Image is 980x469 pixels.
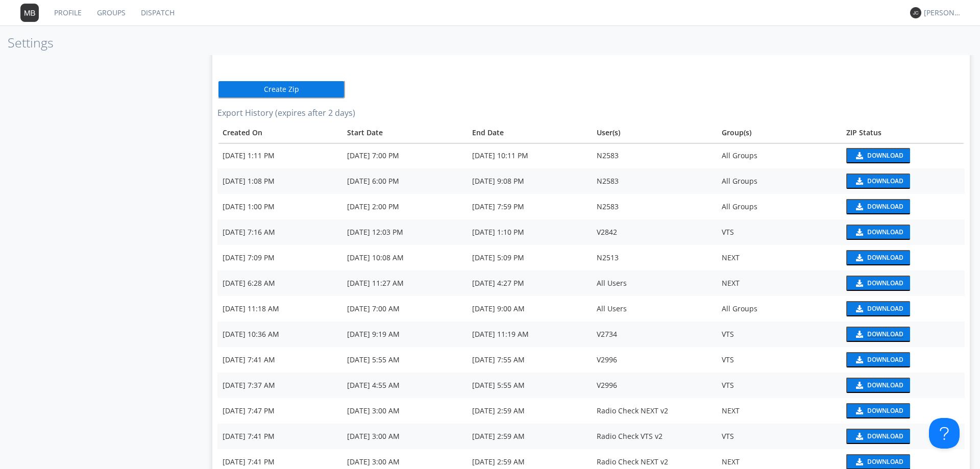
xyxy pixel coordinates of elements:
img: download media button [854,229,863,236]
th: Toggle SortBy [217,122,342,143]
div: [DATE] 9:19 AM [347,329,461,339]
img: download media button [854,254,863,261]
h3: Export History (expires after 2 days) [217,109,965,118]
th: User(s) [592,122,716,143]
div: [DATE] 1:00 PM [223,202,337,212]
iframe: Toggle Customer Support [929,418,960,449]
img: download media button [854,407,863,414]
div: Download [867,357,903,363]
img: download media button [854,458,863,465]
div: V2734 [597,329,711,339]
div: VTS [722,355,836,365]
a: download media buttonDownload [846,403,960,418]
div: Radio Check VTS v2 [597,431,711,441]
button: Download [846,148,910,163]
div: NEXT [722,406,836,416]
div: [DATE] 10:36 AM [223,329,337,339]
a: download media buttonDownload [846,250,960,265]
button: Download [846,352,910,367]
div: Download [867,382,903,388]
div: NEXT [722,457,836,467]
div: N2583 [597,202,711,212]
div: [DATE] 1:11 PM [223,151,337,161]
div: [DATE] 10:11 PM [472,151,586,161]
a: download media buttonDownload [846,301,960,316]
div: Download [867,255,903,261]
div: All Users [597,304,711,314]
div: V2996 [597,380,711,390]
img: download media button [854,203,863,210]
div: Download [867,433,903,439]
a: download media buttonDownload [846,352,960,367]
div: [DATE] 11:18 AM [223,304,337,314]
div: Radio Check NEXT v2 [597,457,711,467]
div: VTS [722,329,836,339]
div: [DATE] 7:55 AM [472,355,586,365]
button: Download [846,276,910,291]
div: Download [867,153,903,159]
div: N2583 [597,151,711,161]
button: Download [846,199,910,214]
img: download media button [854,152,863,159]
div: VTS [722,227,836,237]
div: [DATE] 3:00 AM [347,431,461,441]
th: Group(s) [717,122,841,143]
div: Download [867,178,903,184]
div: Download [867,459,903,465]
th: Toggle SortBy [342,122,467,143]
img: download media button [854,382,863,389]
img: download media button [854,356,863,363]
button: Download [846,429,910,444]
div: [PERSON_NAME] * [924,8,962,18]
div: Download [867,204,903,210]
div: VTS [722,431,836,441]
div: Download [867,331,903,337]
div: [DATE] 11:27 AM [347,278,461,288]
div: NEXT [722,253,836,263]
div: [DATE] 5:09 PM [472,253,586,263]
div: [DATE] 12:03 PM [347,227,461,237]
div: [DATE] 4:27 PM [472,278,586,288]
div: All Groups [722,176,836,186]
div: Download [867,280,903,286]
div: V2842 [597,227,711,237]
div: [DATE] 2:59 AM [472,431,586,441]
div: [DATE] 3:00 AM [347,457,461,467]
div: [DATE] 1:10 PM [472,227,586,237]
div: [DATE] 9:08 PM [472,176,586,186]
button: Download [846,225,910,240]
div: [DATE] 5:55 AM [472,380,586,390]
div: [DATE] 7:16 AM [223,227,337,237]
img: download media button [854,331,863,338]
div: [DATE] 6:28 AM [223,278,337,288]
div: [DATE] 7:41 PM [223,431,337,441]
div: Download [867,408,903,414]
div: N2583 [597,176,711,186]
button: Create Zip [217,80,345,98]
div: All Groups [722,151,836,161]
a: download media buttonDownload [846,429,960,444]
div: [DATE] 11:19 AM [472,329,586,339]
th: Toggle SortBy [841,122,965,143]
div: [DATE] 2:00 PM [347,202,461,212]
a: download media buttonDownload [846,225,960,240]
div: [DATE] 9:00 AM [472,304,586,314]
div: N2513 [597,253,711,263]
div: [DATE] 7:59 PM [472,202,586,212]
button: Download [846,378,910,393]
div: Download [867,306,903,312]
div: NEXT [722,278,836,288]
a: download media buttonDownload [846,199,960,214]
div: V2996 [597,355,711,365]
button: Download [846,301,910,316]
div: [DATE] 5:55 AM [347,355,461,365]
th: Toggle SortBy [467,122,592,143]
div: [DATE] 3:00 AM [347,406,461,416]
img: download media button [854,305,863,312]
img: download media button [854,433,863,440]
div: [DATE] 7:47 PM [223,406,337,416]
div: [DATE] 7:41 AM [223,355,337,365]
div: All Groups [722,304,836,314]
div: [DATE] 7:41 PM [223,457,337,467]
div: All Groups [722,202,836,212]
